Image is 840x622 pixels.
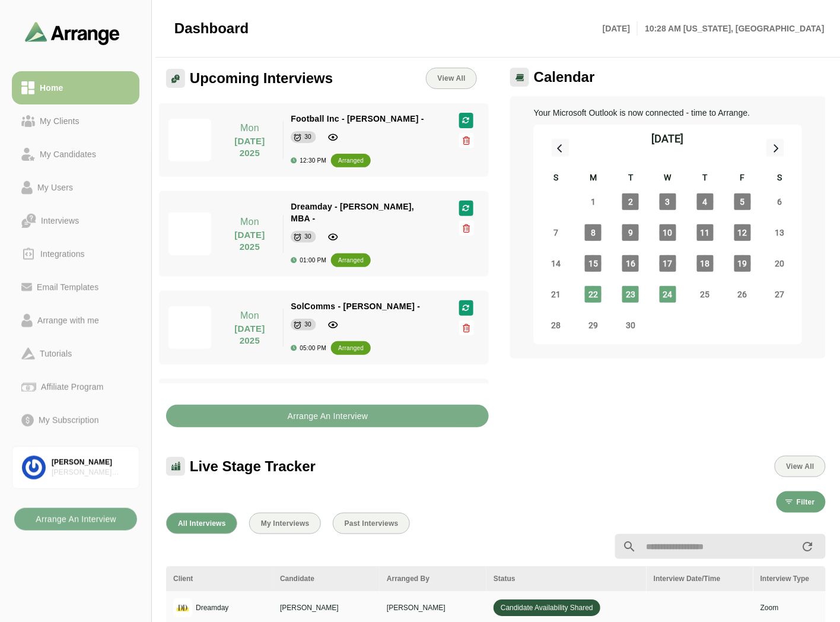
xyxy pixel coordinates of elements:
b: Arrange An Interview [35,508,116,531]
span: Past Interviews [344,519,399,528]
div: S [537,171,575,186]
a: Arrange with me [12,304,139,337]
span: Wednesday, September 10, 2025 [660,224,676,241]
div: Integrations [36,247,90,261]
div: W [650,171,687,186]
img: logo [173,598,192,617]
div: 12:30 PM [291,157,326,164]
button: My Interviews [249,513,321,534]
div: arranged [338,255,364,266]
a: My Candidates [12,138,139,171]
p: [PERSON_NAME] [387,602,479,613]
div: Arranged By [387,573,479,584]
div: My Users [33,180,78,195]
a: Interviews [12,204,139,237]
span: Friday, September 26, 2025 [734,286,751,303]
div: Arrange with me [33,313,104,328]
p: [DATE] 2025 [224,323,276,347]
a: Email Templates [12,271,139,304]
div: Interviews [36,214,84,228]
span: Tuesday, September 23, 2025 [622,286,639,303]
span: Wednesday, September 24, 2025 [660,286,676,303]
button: Arrange An Interview [166,405,489,427]
span: Saturday, September 27, 2025 [772,286,788,303]
span: Football Inc - [PERSON_NAME] - [291,114,424,123]
span: Sunday, September 21, 2025 [548,286,564,303]
div: My Subscription [34,413,104,427]
span: Saturday, September 13, 2025 [772,224,788,241]
div: [DATE] [652,131,684,147]
div: 30 [304,131,311,143]
span: Monday, September 29, 2025 [585,317,602,334]
div: M [575,171,612,186]
p: Dreamday [196,602,228,613]
span: Friday, September 5, 2025 [734,193,751,210]
a: My Users [12,171,139,204]
div: Client [173,573,266,584]
span: Candidate Availability Shared [494,599,600,616]
span: Tuesday, September 2, 2025 [622,193,639,210]
p: Mon [224,215,276,229]
button: Filter [777,491,826,513]
span: Tuesday, September 30, 2025 [622,317,639,334]
p: [DATE] 2025 [224,135,276,159]
div: My Candidates [35,147,101,161]
span: Friday, September 12, 2025 [734,224,751,241]
div: arranged [338,155,364,167]
img: arrangeai-name-small-logo.4d2b8aee.svg [25,21,120,45]
div: F [724,171,761,186]
span: My Interviews [260,519,310,528]
p: Mon [224,121,276,135]
div: 30 [304,319,311,331]
span: Live Stage Tracker [190,458,316,475]
span: SolComms - [PERSON_NAME] - [291,302,420,311]
div: 01:00 PM [291,257,326,264]
span: Monday, September 22, 2025 [585,286,602,303]
div: Candidate [280,573,373,584]
p: [DATE] [603,21,638,36]
div: arranged [338,342,364,354]
span: Wednesday, September 3, 2025 [660,193,676,210]
span: Sunday, September 28, 2025 [548,317,564,334]
div: [PERSON_NAME] [52,458,129,468]
p: [PERSON_NAME] [280,602,373,613]
a: My Clients [12,104,139,138]
div: Email Templates [32,280,103,294]
button: Past Interviews [333,513,410,534]
div: 30 [304,231,311,243]
button: View All [775,456,826,477]
span: Saturday, September 20, 2025 [772,255,788,272]
span: Tuesday, September 9, 2025 [622,224,639,241]
span: Calendar [534,68,595,86]
div: 05:00 PM [291,345,326,351]
a: My Subscription [12,404,139,437]
span: Thursday, September 4, 2025 [697,193,714,210]
div: My Clients [35,114,84,128]
b: Arrange An Interview [287,405,368,427]
div: Affiliate Program [36,380,108,394]
span: Friday, September 19, 2025 [734,255,751,272]
p: Mon [224,309,276,323]
span: Tuesday, September 16, 2025 [622,255,639,272]
button: All Interviews [166,513,237,534]
span: Monday, September 15, 2025 [585,255,602,272]
div: [PERSON_NAME] Associates [52,468,129,478]
a: Integrations [12,237,139,271]
a: Tutorials [12,337,139,370]
span: View All [437,74,466,82]
span: Sunday, September 7, 2025 [548,224,564,241]
button: Arrange An Interview [14,508,137,531]
a: View All [426,68,477,89]
a: Home [12,71,139,104]
span: Thursday, September 25, 2025 [697,286,714,303]
span: Dashboard [174,20,249,37]
div: T [612,171,650,186]
span: Filter [796,498,815,506]
span: Wednesday, September 17, 2025 [660,255,676,272]
p: Your Microsoft Outlook is now connected - time to Arrange. [534,106,802,120]
i: appended action [801,540,815,554]
div: Tutorials [35,347,77,361]
p: 10:28 AM [US_STATE], [GEOGRAPHIC_DATA] [638,21,825,36]
span: Dreamday - [PERSON_NAME], MBA - [291,202,414,223]
a: Affiliate Program [12,370,139,404]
